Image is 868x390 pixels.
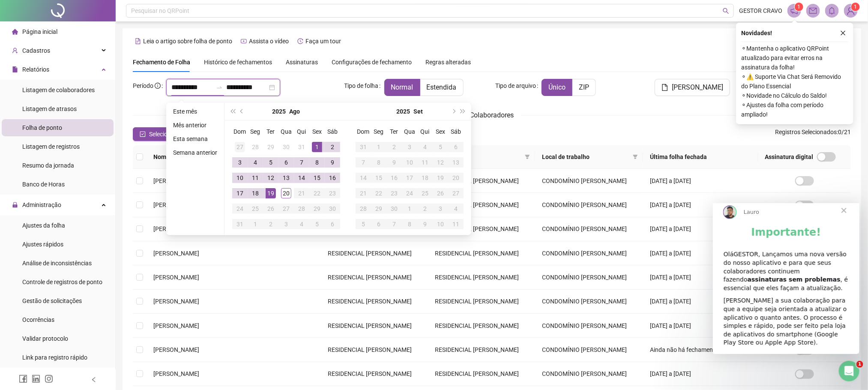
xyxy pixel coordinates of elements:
div: 30 [327,204,338,214]
div: 5 [266,157,276,168]
td: 2025-08-29 [309,201,325,216]
th: Dom [232,124,248,139]
button: [PERSON_NAME] [655,79,730,96]
td: 2025-09-09 [386,155,402,170]
div: 27 [235,142,245,152]
td: RESIDENCIAL [PERSON_NAME] [428,193,535,217]
span: check-square [140,131,146,137]
div: 2 [327,142,338,152]
div: 23 [327,188,338,198]
div: 8 [312,157,322,168]
button: Selecionar todos [133,127,200,141]
td: 2025-09-04 [417,139,433,155]
div: 6 [281,157,291,168]
td: 2025-09-19 [433,170,448,186]
span: Listagem de atrasos [22,105,77,112]
span: Análise de inconsistências [22,260,92,267]
div: 26 [266,204,276,214]
span: Único [548,83,566,91]
iframe: Intercom live chat mensagem [713,203,859,354]
td: 2025-08-07 [294,155,309,170]
div: 1 [250,219,260,229]
span: filter [525,154,530,159]
span: Ajustes da folha [22,222,65,229]
button: year panel [396,103,410,120]
span: Selecionar todos [149,129,193,139]
span: Folha de ponto [22,124,62,131]
td: 2025-09-21 [356,186,371,201]
button: super-prev-year [228,103,237,120]
td: 2025-08-26 [263,201,278,216]
td: 2025-09-16 [386,170,402,186]
div: 29 [266,142,276,152]
td: 2025-07-29 [263,139,278,155]
div: 24 [404,188,415,198]
div: 22 [374,188,384,198]
td: 2025-09-17 [402,170,417,186]
div: OláGESTOR, Lançamos uma nova versão do nosso aplicativo e para que seus colaboradores continuem f... [11,47,136,89]
td: 2025-09-08 [371,155,386,170]
span: Validar protocolo [22,335,68,342]
td: 2025-08-17 [232,186,248,201]
span: Normal [391,83,413,91]
td: CONDOMÍNIO [PERSON_NAME] [535,193,643,217]
div: 18 [250,188,260,198]
td: 2025-10-11 [448,216,464,232]
span: 1 [798,4,801,10]
td: 2025-08-09 [325,155,340,170]
div: 8 [374,157,384,168]
td: 2025-09-24 [402,186,417,201]
div: 7 [389,219,399,229]
li: Este mês [170,106,221,117]
div: 14 [358,173,368,183]
td: 2025-08-18 [248,186,263,201]
td: 2025-08-20 [278,186,294,201]
span: history [297,38,303,44]
div: 31 [358,142,368,152]
div: 24 [235,204,245,214]
div: 28 [250,142,260,152]
div: 10 [404,157,415,168]
button: prev-year [237,103,247,120]
span: Ocorrências [22,316,54,323]
span: [PERSON_NAME] [153,250,199,257]
div: 27 [451,188,461,198]
button: month panel [290,103,300,120]
span: home [12,29,18,35]
div: 1 [404,204,415,214]
div: 25 [420,188,430,198]
td: 2025-08-12 [263,170,278,186]
span: filter [523,150,532,163]
div: 18 [420,173,430,183]
div: 9 [327,157,338,168]
td: 2025-09-30 [386,201,402,216]
sup: Atualize o seu contato no menu Meus Dados [851,3,860,11]
span: Tipo de folha [344,81,379,90]
div: 26 [435,188,446,198]
td: 2025-08-02 [325,139,340,155]
td: 2025-09-28 [356,201,371,216]
td: 2025-10-02 [417,201,433,216]
th: Sex [309,124,325,139]
span: Novidades ! [741,28,772,38]
span: Administração [22,201,61,208]
th: Sáb [325,124,340,139]
span: Histórico de fechamentos [204,59,272,66]
div: 3 [404,142,415,152]
span: Ajustes rápidos [22,241,63,248]
th: Qua [278,124,294,139]
td: 2025-08-23 [325,186,340,201]
td: 2025-08-27 [278,201,294,216]
span: notification [790,7,798,15]
td: 2025-07-28 [248,139,263,155]
span: [PERSON_NAME] [153,225,199,232]
td: 2025-09-22 [371,186,386,201]
td: 2025-08-04 [248,155,263,170]
td: 2025-08-05 [263,155,278,170]
td: 2025-08-11 [248,170,263,186]
span: to [216,84,223,91]
div: 4 [250,157,260,168]
th: Seg [371,124,386,139]
span: Cadastros [22,47,50,54]
span: GESTOR CRAVO [739,6,782,15]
